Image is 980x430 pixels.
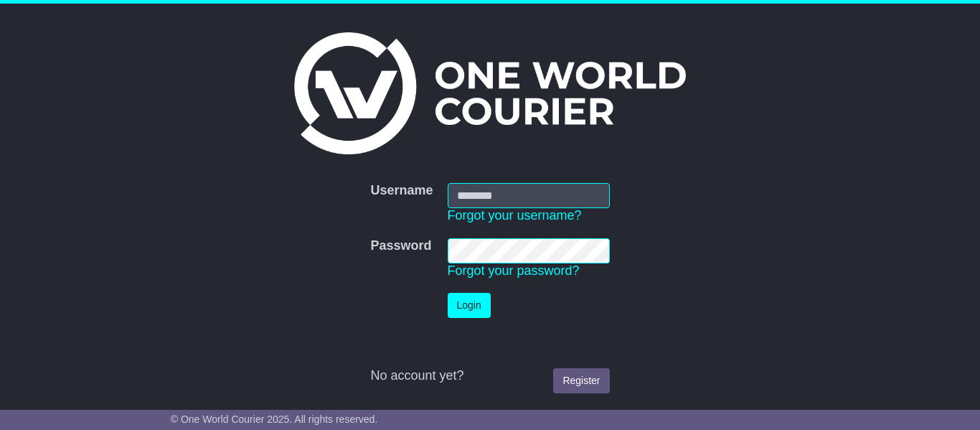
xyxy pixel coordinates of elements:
label: Username [370,183,433,199]
button: Login [448,293,491,318]
div: No account yet? [370,368,609,384]
a: Forgot your password? [448,263,580,278]
a: Register [553,368,609,393]
span: © One World Courier 2025. All rights reserved. [171,413,378,425]
label: Password [370,238,431,254]
a: Forgot your username? [448,208,582,223]
img: One World [294,32,686,154]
